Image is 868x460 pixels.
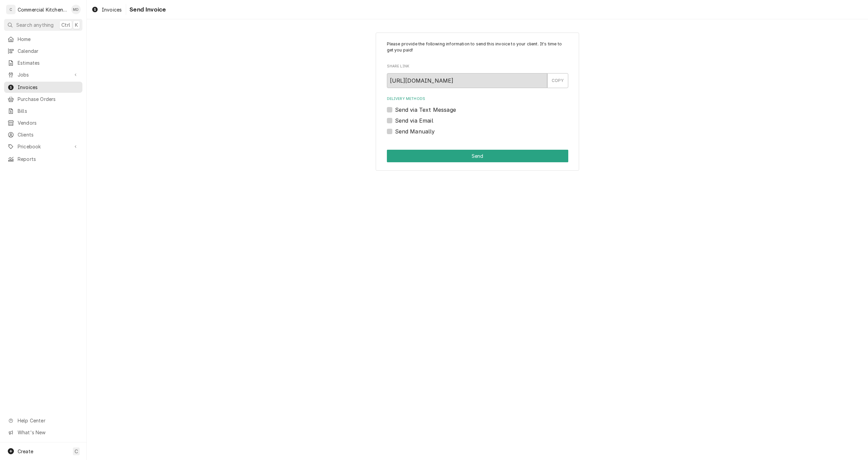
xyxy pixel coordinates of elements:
[387,41,568,54] p: Please provide the following information to send this invoice to your client. It's time to get yo...
[18,96,79,103] span: Purchase Orders
[387,96,568,135] div: Delivery Methods
[18,429,78,436] span: What's New
[376,33,579,171] div: Invoice Send
[387,64,568,88] div: Share Link
[18,36,79,43] span: Home
[18,155,79,163] span: Reports
[4,82,82,93] a: Invoices
[4,117,82,128] a: Vendors
[4,153,82,165] a: Reports
[4,427,82,438] a: Go to What's New
[127,5,166,14] span: Send Invoice
[387,64,568,69] label: Share Link
[547,73,568,88] button: COPY
[4,69,82,80] a: Go to Jobs
[18,417,78,424] span: Help Center
[71,5,81,14] div: Matt Doyen's Avatar
[387,150,568,162] button: Send
[89,4,124,15] a: Invoices
[387,150,568,162] div: Button Group
[4,93,82,105] a: Purchase Orders
[4,57,82,68] a: Estimates
[4,415,82,426] a: Go to Help Center
[395,127,435,135] label: Send Manually
[395,117,433,125] label: Send via Email
[18,47,79,55] span: Calendar
[18,71,69,78] span: Jobs
[387,150,568,162] div: Button Group Row
[4,141,82,152] a: Go to Pricebook
[18,131,79,138] span: Clients
[18,6,67,13] div: Commercial Kitchen Services
[75,448,78,455] span: C
[18,119,79,126] span: Vendors
[102,6,122,13] span: Invoices
[16,21,54,28] span: Search anything
[71,5,81,14] div: MD
[18,84,79,91] span: Invoices
[18,448,33,454] span: Create
[387,41,568,135] div: Invoice Send Form
[4,129,82,140] a: Clients
[4,34,82,45] a: Home
[61,21,70,28] span: Ctrl
[18,107,79,114] span: Bills
[18,59,79,66] span: Estimates
[4,105,82,117] a: Bills
[75,21,78,28] span: K
[4,45,82,57] a: Calendar
[4,19,82,31] button: Search anythingCtrlK
[387,96,568,102] label: Delivery Methods
[6,5,16,14] div: C
[18,143,69,150] span: Pricebook
[395,106,456,114] label: Send via Text Message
